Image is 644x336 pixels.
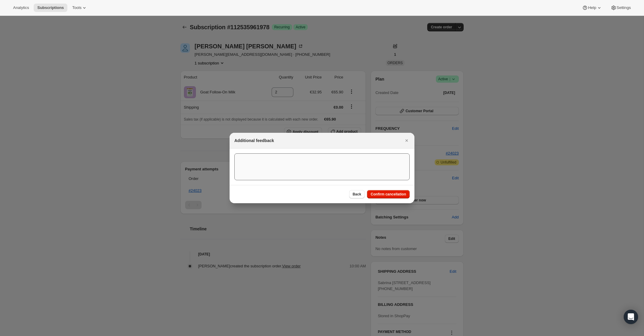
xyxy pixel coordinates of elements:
[234,138,274,144] h2: Additional feedback
[353,192,361,197] span: Back
[349,190,365,198] button: Back
[617,5,631,10] span: Settings
[371,192,406,197] span: Confirm cancellation
[13,5,29,10] span: Analytics
[578,4,606,12] button: Help
[10,4,32,12] button: Analytics
[34,4,67,12] button: Subscriptions
[72,5,81,10] span: Tools
[37,5,64,10] span: Subscriptions
[624,310,638,324] div: Open Intercom Messenger
[402,136,411,145] button: Close
[367,190,410,198] button: Confirm cancellation
[69,4,91,12] button: Tools
[588,5,596,10] span: Help
[607,4,634,12] button: Settings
